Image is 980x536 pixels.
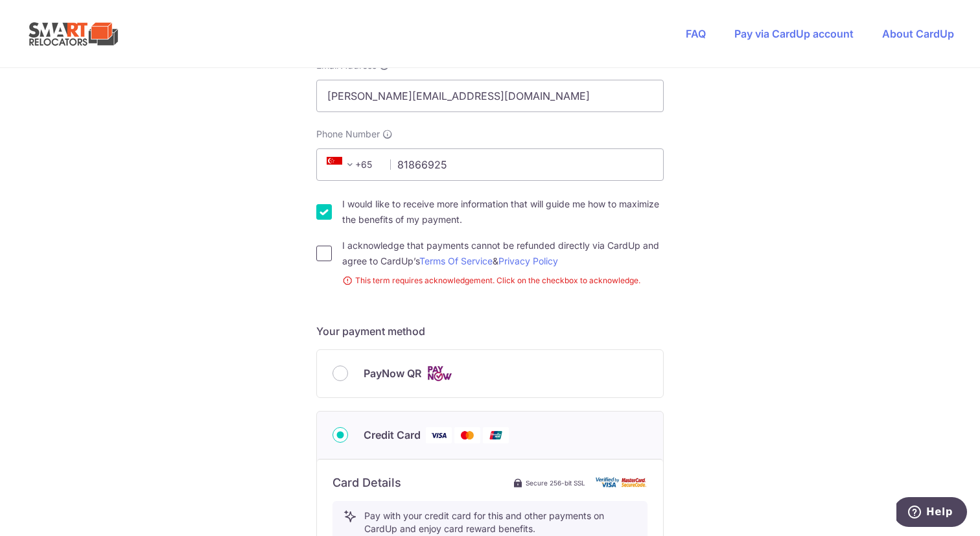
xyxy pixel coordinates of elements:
[316,323,664,339] h5: Your payment method
[483,427,509,443] img: Union Pay
[896,497,967,530] iframe: Opens a widget where you can find more information
[332,427,647,443] div: Credit Card Visa Mastercard Union Pay
[342,274,664,287] small: This term requires acknowledgement. Click on the checkbox to acknowledge.
[316,80,664,112] input: Email address
[426,366,452,382] img: Cards logo
[686,27,706,40] a: FAQ
[364,427,421,443] span: Credit Card
[327,157,358,172] span: +65
[426,427,452,443] img: Visa
[498,255,558,266] a: Privacy Policy
[342,238,664,269] label: I acknowledge that payments cannot be refunded directly via CardUp and agree to CardUp’s &
[316,128,380,141] span: Phone Number
[734,27,854,40] a: Pay via CardUp account
[526,478,585,488] span: Secure 256-bit SSL
[332,366,647,382] div: PayNow QR Cards logo
[596,477,647,488] img: card secure
[332,475,401,491] h6: Card Details
[342,196,664,227] label: I would like to receive more information that will guide me how to maximize the benefits of my pa...
[419,255,493,266] a: Terms Of Service
[454,427,480,443] img: Mastercard
[323,157,381,172] span: +65
[882,27,954,40] a: About CardUp
[364,366,421,381] span: PayNow QR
